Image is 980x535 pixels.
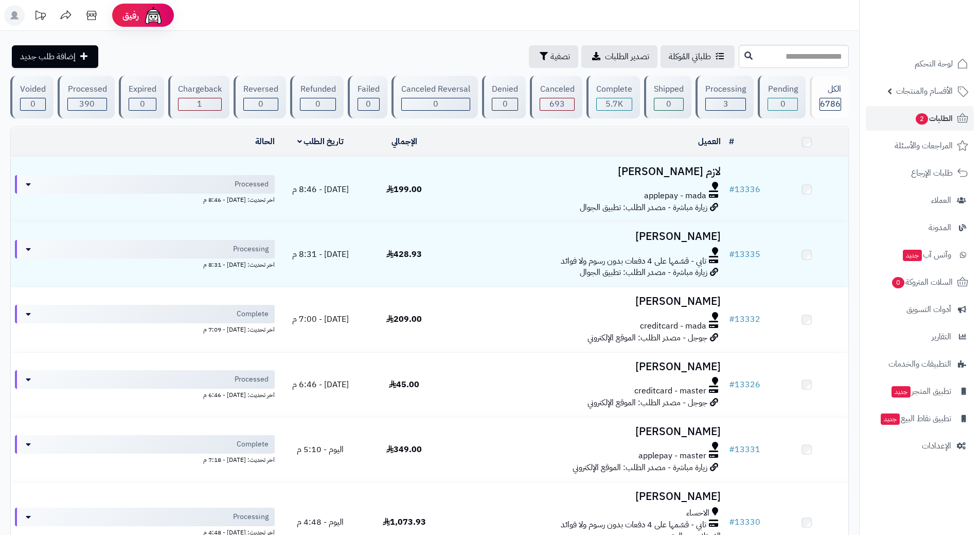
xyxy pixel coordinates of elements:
div: اخر تحديث: [DATE] - 8:46 م [15,194,275,204]
img: logo-2.png [910,29,970,50]
a: طلباتي المُوكلة [661,45,735,68]
div: 0 [300,98,335,110]
a: الإجمالي [391,135,417,148]
div: Canceled Reversal [401,83,470,95]
span: 390 [79,98,95,110]
a: السلات المتروكة0 [866,270,974,295]
a: تاريخ الطلب [297,135,344,148]
div: 390 [68,98,106,110]
a: Canceled 693 [528,76,584,118]
img: ai-face.png [143,5,164,26]
span: 209.00 [386,313,422,325]
a: Chargeback 1 [166,76,231,118]
div: 0 [129,98,156,110]
span: المدونة [929,220,951,235]
a: #13331 [729,443,760,456]
a: #13335 [729,248,760,261]
div: 3 [706,98,745,110]
span: 1,073.93 [383,516,426,528]
div: Reversed [243,83,278,95]
div: Expired [129,83,156,95]
span: Complete [237,309,269,319]
span: 0 [503,98,508,110]
div: اخر تحديث: [DATE] - 7:18 م [15,454,275,464]
a: تطبيق نقاط البيعجديد [866,406,974,431]
a: إضافة طلب جديد [12,45,98,68]
a: Complete 5.7K [584,76,642,118]
span: التطبيقات والخدمات [888,357,951,371]
button: تصفية [529,45,578,68]
h3: لازم [PERSON_NAME] [450,166,721,178]
a: # [729,135,734,148]
span: [DATE] - 7:00 م [292,313,349,325]
a: لوحة التحكم [866,51,974,76]
span: تطبيق المتجر [890,384,951,399]
span: الاحساء [686,507,709,519]
a: تصدير الطلبات [581,45,657,68]
div: Shipped [654,83,684,95]
a: Refunded 0 [288,76,345,118]
span: [DATE] - 8:31 م [292,248,349,261]
span: [DATE] - 6:46 م [292,378,349,391]
span: الأقسام والمنتجات [896,84,953,98]
a: Expired 0 [117,76,166,118]
span: 0 [780,98,786,110]
span: إضافة طلب جديد [20,50,76,63]
div: 0 [358,98,379,110]
a: الطلبات2 [866,106,974,131]
span: 0 [666,98,671,110]
span: تابي - قسّمها على 4 دفعات بدون رسوم ولا فوائد [561,255,706,267]
a: العملاء [866,188,974,213]
span: طلباتي المُوكلة [669,50,711,63]
span: 0 [258,98,263,110]
a: وآتس آبجديد [866,243,974,267]
a: #13330 [729,516,760,528]
span: زيارة مباشرة - مصدر الطلب: تطبيق الجوال [580,266,707,279]
div: Chargeback [178,83,222,95]
span: أدوات التسويق [906,302,951,317]
span: اليوم - 4:48 م [297,516,344,528]
div: Denied [492,83,518,95]
a: تطبيق المتجرجديد [866,379,974,404]
span: وآتس آب [902,248,951,262]
a: #13332 [729,313,760,325]
span: # [729,183,735,196]
span: applepay - master [638,450,706,462]
span: الإعدادات [922,439,951,453]
a: التقارير [866,324,974,349]
span: جوجل - مصدر الطلب: الموقع الإلكتروني [587,396,707,409]
div: 0 [21,98,45,110]
span: المراجعات والأسئلة [895,139,953,153]
div: Refunded [300,83,335,95]
a: #13326 [729,378,760,391]
span: creditcard - master [634,385,706,397]
span: Complete [237,439,269,450]
a: Shipped 0 [642,76,693,118]
span: 0 [366,98,371,110]
span: 3 [723,98,728,110]
a: Reversed 0 [231,76,288,118]
div: 0 [768,98,797,110]
span: جديد [903,250,922,261]
span: 0 [30,98,35,110]
span: لوحة التحكم [915,57,953,71]
span: 0 [433,98,438,110]
span: زيارة مباشرة - مصدر الطلب: تطبيق الجوال [580,201,707,214]
a: Processing 3 [693,76,756,118]
h3: [PERSON_NAME] [450,361,721,373]
span: 5.7K [605,98,623,110]
div: 0 [402,98,470,110]
span: جوجل - مصدر الطلب: الموقع الإلكتروني [587,332,707,344]
span: applepay - mada [644,190,706,202]
span: 0 [892,277,904,288]
div: Voided [20,83,46,95]
span: تصفية [550,50,570,63]
h3: [PERSON_NAME] [450,491,721,503]
div: Processed [67,83,106,95]
div: 0 [654,98,683,110]
span: تابي - قسّمها على 4 دفعات بدون رسوم ولا فوائد [561,519,706,531]
a: المراجعات والأسئلة [866,133,974,158]
a: Canceled Reversal 0 [389,76,480,118]
a: الكل6786 [808,76,851,118]
div: Failed [358,83,380,95]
